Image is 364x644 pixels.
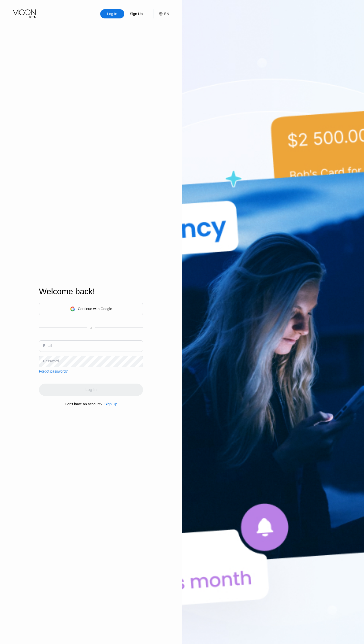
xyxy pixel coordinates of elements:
[43,359,59,363] div: Password
[154,9,169,18] div: EN
[164,12,169,16] div: EN
[90,326,93,330] div: or
[129,11,143,16] div: Sign Up
[104,402,117,406] div: Sign Up
[65,402,103,406] div: Don't have an account?
[39,369,68,373] div: Forgot password?
[124,9,148,18] div: Sign Up
[102,402,117,406] div: Sign Up
[100,9,124,18] div: Log In
[39,287,143,296] div: Welcome back!
[78,307,112,311] div: Continue with Google
[43,344,52,348] div: Email
[107,11,118,16] div: Log In
[39,303,143,315] div: Continue with Google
